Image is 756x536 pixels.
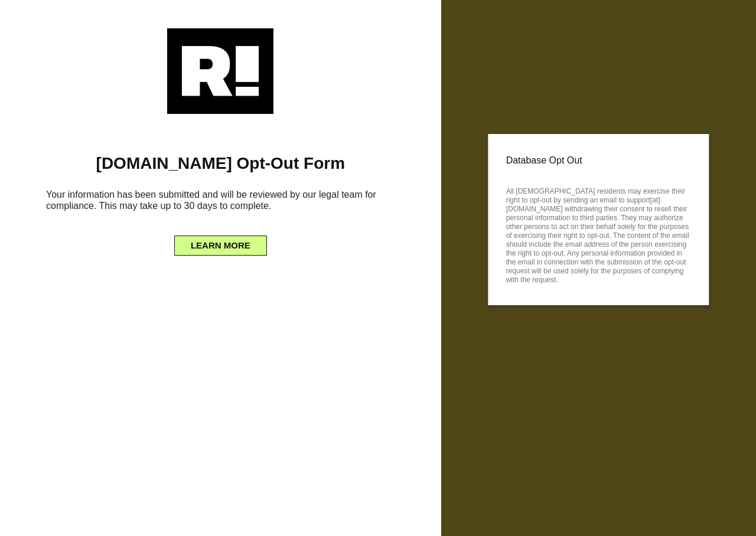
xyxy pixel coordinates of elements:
[506,184,691,285] p: All [DEMOGRAPHIC_DATA] residents may exercise their right to opt-out by sending an email to suppo...
[18,153,423,174] h1: [DOMAIN_NAME] Opt-Out Form
[174,237,267,247] a: LEARN MORE
[18,184,423,221] h6: Your information has been submitted and will be reviewed by our legal team for compliance. This m...
[167,28,273,114] img: Retention.com
[174,236,267,256] button: LEARN MORE
[506,152,691,169] p: Database Opt Out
